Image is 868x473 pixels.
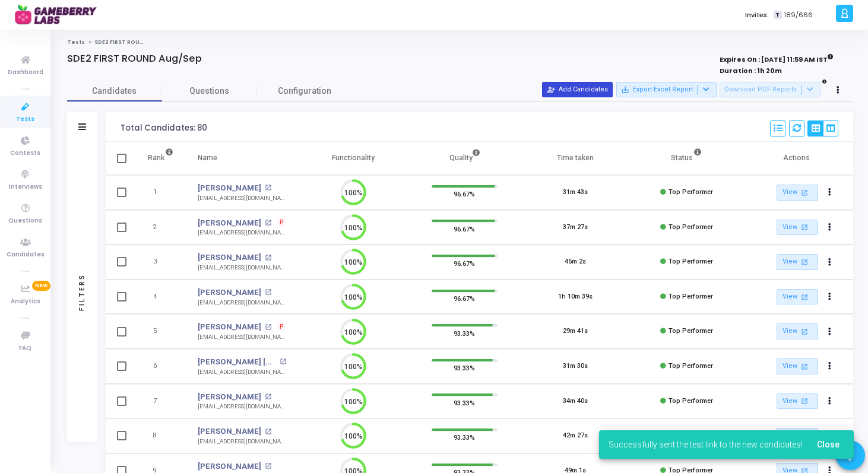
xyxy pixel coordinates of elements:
[799,396,809,406] mat-icon: open_in_new
[563,188,588,198] div: 31m 43s
[16,115,34,125] span: Tests
[121,123,207,133] div: Total Candidates: 80
[745,10,769,20] label: Invites:
[8,216,42,226] span: Questions
[135,349,186,384] td: 6
[198,182,261,194] a: [PERSON_NAME]
[265,220,271,226] mat-icon: open_in_new
[563,431,588,441] div: 42m 27s
[807,120,838,136] div: View Options
[135,280,186,315] td: 4
[135,418,186,453] td: 8
[784,10,813,20] span: 189/666
[15,3,104,27] img: logo
[198,264,286,272] div: [EMAIL_ADDRESS][DOMAIN_NAME]
[563,396,588,407] div: 34m 40s
[198,252,261,264] a: [PERSON_NAME]
[198,151,217,164] div: Name
[7,250,45,260] span: Candidates
[409,142,520,175] th: Quality
[720,52,834,65] strong: Expires On : [DATE] 11:59 AM IST
[822,185,838,201] button: Actions
[669,397,713,405] span: Top Performer
[669,293,713,300] span: Top Performer
[67,39,85,46] a: Tests
[563,326,588,337] div: 29m 41s
[454,431,475,443] span: 93.33%
[135,210,186,245] td: 2
[135,142,186,175] th: Rank
[198,391,261,403] a: [PERSON_NAME]
[265,324,271,331] mat-icon: open_in_new
[777,185,818,201] a: View
[822,323,838,340] button: Actions
[454,396,475,408] span: 93.33%
[799,326,809,337] mat-icon: open_in_new
[558,292,593,302] div: 1h 10m 39s
[198,402,286,411] div: [EMAIL_ADDRESS][DOMAIN_NAME]
[454,293,475,304] span: 96.67%
[547,85,555,94] mat-icon: person_add_alt
[8,68,43,78] span: Dashboard
[720,66,782,75] strong: Duration : 1h 20m
[280,218,284,227] span: P
[799,361,809,372] mat-icon: open_in_new
[799,222,809,232] mat-icon: open_in_new
[621,85,629,94] mat-icon: save_alt
[198,194,286,203] div: [EMAIL_ADDRESS][DOMAIN_NAME]
[198,287,261,299] a: [PERSON_NAME]
[135,384,186,419] td: 7
[198,217,261,229] a: [PERSON_NAME]
[774,11,781,20] span: T
[198,356,276,368] a: [PERSON_NAME] [PERSON_NAME]
[822,358,838,375] button: Actions
[720,82,821,97] button: Download PDF Reports
[67,53,202,65] h4: SDE2 FIRST ROUND Aug/Sep
[77,227,87,357] div: Filters
[616,82,717,97] button: Export Excel Report
[298,142,409,175] th: Functionality
[777,254,818,270] a: View
[669,362,713,370] span: Top Performer
[198,299,286,307] div: [EMAIL_ADDRESS][DOMAIN_NAME]
[94,39,175,46] span: SDE2 FIRST ROUND Aug/Sep
[563,361,588,372] div: 31m 30s
[265,428,271,435] mat-icon: open_in_new
[67,85,162,97] span: Candidates
[11,297,40,307] span: Analytics
[265,255,271,261] mat-icon: open_in_new
[669,258,713,265] span: Top Performer
[669,223,713,231] span: Top Performer
[777,220,818,236] a: View
[557,151,594,164] div: Time taken
[135,175,186,210] td: 1
[10,148,40,158] span: Contests
[198,368,286,377] div: [EMAIL_ADDRESS][DOMAIN_NAME]
[280,358,286,365] mat-icon: open_in_new
[265,393,271,400] mat-icon: open_in_new
[280,322,284,332] span: P
[542,82,613,97] button: Add Candidates
[799,257,809,267] mat-icon: open_in_new
[454,327,475,339] span: 93.33%
[198,437,286,446] div: [EMAIL_ADDRESS][DOMAIN_NAME]
[198,461,261,472] a: [PERSON_NAME]
[799,292,809,302] mat-icon: open_in_new
[631,142,742,175] th: Status
[777,358,818,374] a: View
[454,223,475,234] span: 96.67%
[669,327,713,335] span: Top Performer
[565,257,586,267] div: 45m 2s
[454,258,475,269] span: 96.67%
[19,344,31,354] span: FAQ
[278,85,331,97] span: Configuration
[454,188,475,200] span: 96.67%
[135,245,186,280] td: 3
[822,288,838,305] button: Actions
[742,142,853,175] th: Actions
[822,254,838,271] button: Actions
[135,314,186,349] td: 5
[454,362,475,374] span: 93.33%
